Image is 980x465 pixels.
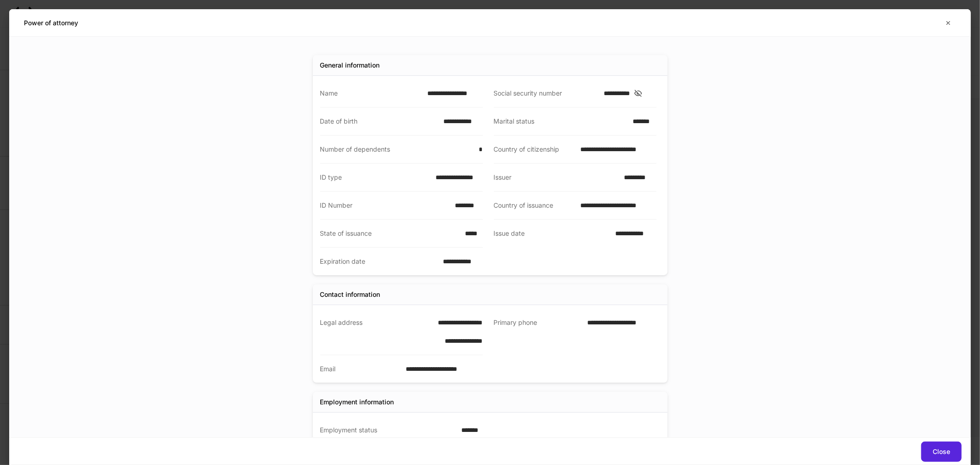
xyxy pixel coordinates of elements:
[320,61,380,70] div: General information
[320,117,438,126] div: Date of birth
[320,229,459,238] div: State of issuance
[320,89,422,98] div: Name
[494,117,627,126] div: Marital status
[320,201,450,210] div: ID Number
[24,18,78,28] h5: Power of attorney
[320,290,380,299] div: Contact information
[320,364,401,374] div: Email
[494,201,575,210] div: Country of issuance
[494,318,582,346] div: Primary phone
[320,397,394,407] div: Employment information
[494,145,575,154] div: Country of citizenship
[933,448,950,455] div: Close
[320,257,438,266] div: Expiration date
[320,173,431,182] div: ID type
[320,425,456,435] div: Employment status
[494,229,610,238] div: Issue date
[921,442,962,462] button: Close
[494,89,599,98] div: Social security number
[320,145,473,154] div: Number of dependents
[494,173,618,182] div: Issuer
[320,318,418,346] div: Legal address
